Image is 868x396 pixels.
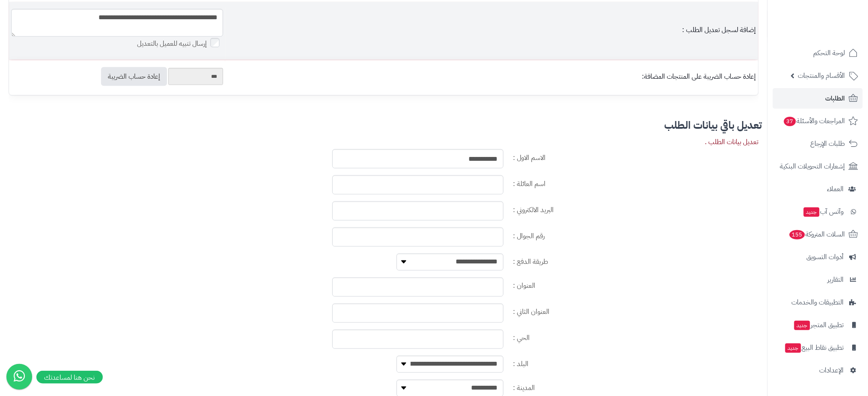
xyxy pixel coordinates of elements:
[814,47,845,59] span: لوحة التحكم
[510,304,762,317] label: العنوان الثاني :
[510,201,762,215] label: البريد الالكتروني :
[798,70,845,82] span: الأقسام والمنتجات
[807,251,844,263] span: أدوات التسويق
[790,230,805,239] span: 155
[510,380,762,393] label: المدينة :
[773,156,863,177] a: إشعارات التحويلات البنكية
[705,137,759,147] div: تعديل بيانات الطلب .
[101,67,167,86] a: إعادة حساب الضريبة
[773,269,863,290] a: التقارير
[773,43,863,63] a: لوحة التحكم
[773,337,863,358] a: تطبيق نقاط البيعجديد
[811,138,845,150] span: طلبات الإرجاع
[784,342,844,354] span: تطبيق نقاط البيع
[773,133,863,154] a: طلبات الإرجاع
[510,149,762,163] label: الاسم الاول :
[211,38,220,47] input: إرسال تنبيه للعميل بالتعديل
[773,360,863,381] a: الإعدادات
[510,278,762,291] label: العنوان :
[773,247,863,267] a: أدوات التسويق
[510,175,762,189] label: اسم العائلة :
[804,207,820,217] span: جديد
[785,343,801,353] span: جديد
[789,228,845,240] span: السلات المتروكة
[5,120,762,130] div: تعديل باقي بيانات الطلب
[773,315,863,335] a: تطبيق المتجرجديد
[803,206,844,218] span: وآتس آب
[137,39,223,49] label: إرسال تنبيه للعميل بالتعديل
[510,330,762,343] label: الحي :
[783,115,845,127] span: المراجعات والأسئلة
[773,292,863,313] a: التطبيقات والخدمات
[794,321,810,330] span: جديد
[820,364,844,376] span: الإعدادات
[510,228,762,241] label: رقم الجوال :
[827,183,844,195] span: العملاء
[828,274,844,286] span: التقارير
[510,356,762,369] label: البلد :
[227,25,756,35] div: إضافة لسجل تعديل الطلب :
[810,24,860,42] img: logo-2.png
[780,160,845,172] span: إشعارات التحويلات البنكية
[510,254,762,267] label: طريقة الدفع :
[773,201,863,222] a: وآتس آبجديد
[784,117,796,126] span: 37
[773,111,863,131] a: المراجعات والأسئلة37
[773,88,863,109] a: الطلبات
[773,224,863,245] a: السلات المتروكة155
[793,319,844,331] span: تطبيق المتجر
[227,72,756,82] div: إعادة حساب الضريبة على المنتجات المضافة:
[773,179,863,199] a: العملاء
[826,92,845,104] span: الطلبات
[792,296,844,308] span: التطبيقات والخدمات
